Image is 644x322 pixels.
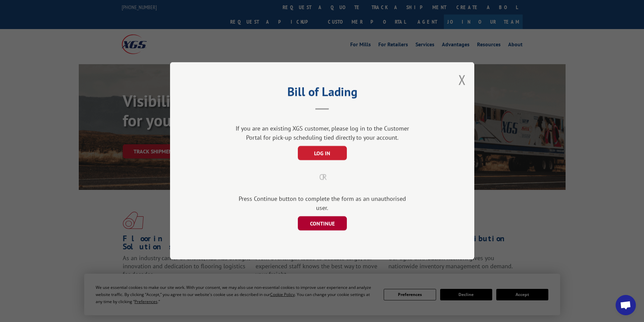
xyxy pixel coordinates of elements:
[204,87,440,100] h2: Bill of Lading
[297,146,347,160] button: LOG IN
[233,194,412,213] div: Press Continue button to complete the form as an unauthorised user.
[204,171,440,183] div: OR
[458,71,466,89] button: Close modal
[297,217,347,231] button: CONTINUE
[297,151,347,157] a: LOG IN
[616,295,636,315] div: Open chat
[233,124,412,142] div: If you are an existing XGS customer, please log in to the Customer Portal for pick-up scheduling ...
